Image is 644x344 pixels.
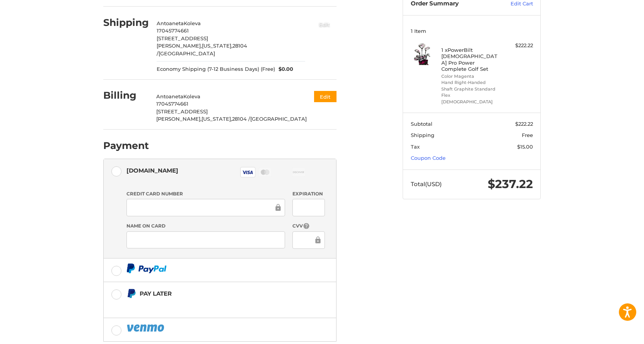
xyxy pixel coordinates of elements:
[157,35,208,41] span: [STREET_ADDRESS]
[441,92,501,105] li: Flex [DEMOGRAPHIC_DATA]
[156,101,188,107] span: 17045774661
[126,323,166,333] img: PayPal icon
[275,65,294,73] span: $0.00
[502,42,533,50] div: $222.22
[522,132,533,138] span: Free
[156,116,202,122] span: [PERSON_NAME],
[515,121,533,127] span: $222.22
[103,140,149,152] h2: Payment
[441,79,501,86] li: Hand Right-Handed
[411,28,533,34] h3: 1 Item
[202,43,232,49] span: [US_STATE],
[232,116,250,122] span: 28104 /
[103,17,149,29] h2: Shipping
[126,289,136,298] img: Pay Later icon
[441,47,501,72] h4: 1 x PowerBilt [DEMOGRAPHIC_DATA] Pro Power Complete Golf Set
[580,323,644,344] iframe: Google Customer Reviews
[157,43,202,49] span: [PERSON_NAME],
[140,287,288,300] div: Pay Later
[157,27,189,34] span: 17045774661
[157,43,247,56] span: 28104 /
[156,108,208,115] span: [STREET_ADDRESS]
[156,93,183,99] span: Antoaneta
[411,144,420,150] span: Tax
[517,144,533,150] span: $15.00
[184,20,201,26] span: Koleva
[411,132,434,138] span: Shipping
[411,121,432,127] span: Subtotal
[157,65,275,73] span: Economy Shipping (7-12 Business Days) (Free)
[202,116,232,122] span: [US_STATE],
[126,301,288,308] iframe: PayPal Message 1
[292,222,325,230] label: CVV
[313,18,337,31] button: Edit
[183,93,200,99] span: Koleva
[250,116,307,122] span: [GEOGRAPHIC_DATA]
[103,89,149,101] h2: Billing
[157,20,184,26] span: Antoaneta
[126,264,167,273] img: PayPal icon
[292,190,325,197] label: Expiration
[126,222,285,229] label: Name on Card
[126,190,285,197] label: Credit Card Number
[441,73,501,80] li: Color Magenta
[411,155,446,161] a: Coupon Code
[411,180,442,188] span: Total (USD)
[159,50,215,56] span: [GEOGRAPHIC_DATA]
[126,164,178,177] div: [DOMAIN_NAME]
[488,177,533,191] span: $237.22
[441,86,501,92] li: Shaft Graphite Standard
[314,91,337,102] button: Edit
